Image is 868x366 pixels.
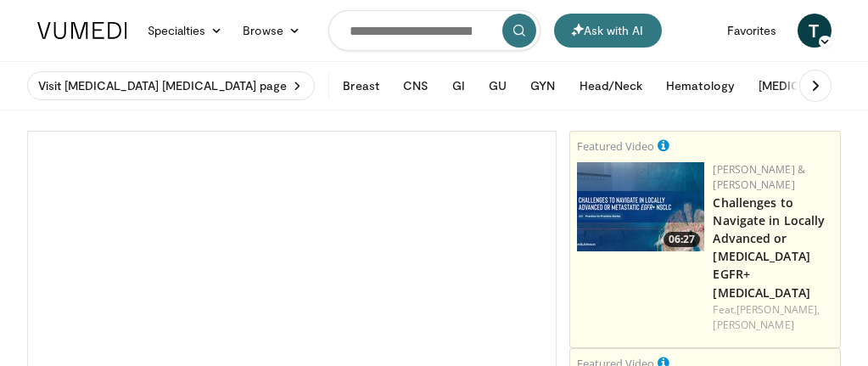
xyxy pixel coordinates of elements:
[656,69,745,103] button: Hematology
[577,138,654,154] small: Featured Video
[137,14,233,48] a: Specialties
[713,162,805,192] a: [PERSON_NAME] & [PERSON_NAME]
[577,162,704,251] img: 7845151f-d172-4318-bbcf-4ab447089643.jpeg.150x105_q85_crop-smart_upscale.jpg
[736,302,820,317] a: [PERSON_NAME],
[713,318,793,332] a: [PERSON_NAME]
[393,69,439,103] button: CNS
[333,69,389,103] button: Breast
[713,302,833,333] div: Feat.
[520,69,565,103] button: GYN
[232,14,311,48] a: Browse
[713,194,825,301] a: Challenges to Navigate in Locally Advanced or [MEDICAL_DATA] EGFR+ [MEDICAL_DATA]
[748,69,863,103] button: [MEDICAL_DATA]
[577,162,704,251] a: 06:27
[798,14,832,48] a: T
[569,69,653,103] button: Head/Neck
[717,14,787,48] a: Favorites
[37,22,127,39] img: VuMedi Logo
[479,69,517,103] button: GU
[554,14,662,48] button: Ask with AI
[328,10,540,51] input: Search topics, interventions
[27,71,316,100] a: Visit [MEDICAL_DATA] [MEDICAL_DATA] page
[442,69,475,103] button: GI
[664,232,700,247] span: 06:27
